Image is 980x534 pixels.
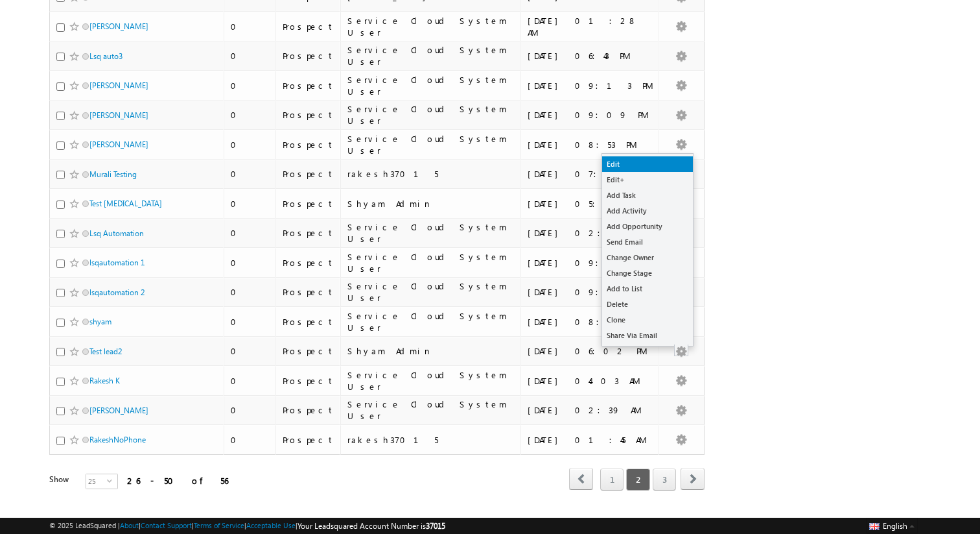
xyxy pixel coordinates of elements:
[347,280,515,304] div: Service Cloud System User
[569,469,593,490] a: prev
[528,50,653,62] div: [DATE] 06:43 PM
[246,521,296,529] a: Acceptable Use
[528,139,653,151] div: [DATE] 08:53 PM
[883,521,907,531] span: English
[231,109,270,121] div: 0
[89,258,145,267] a: lsqautomation 1
[283,80,334,91] div: Prospect
[231,345,270,357] div: 0
[602,265,693,281] a: Change Stage
[347,133,515,156] div: Service Cloud System User
[528,198,653,210] div: [DATE] 05:51 PM
[602,203,693,219] a: Add Activity
[602,312,693,328] a: Clone
[89,51,122,61] a: Lsq auto3
[231,227,270,239] div: 0
[89,80,148,90] a: [PERSON_NAME]
[347,15,515,38] div: Service Cloud System User
[283,316,334,328] div: Prospect
[602,219,693,234] a: Add Opportunity
[602,234,693,250] a: Send Email
[866,518,918,533] button: English
[528,227,653,239] div: [DATE] 02:33 PM
[89,317,111,326] a: shyam
[231,50,270,62] div: 0
[89,21,148,31] a: [PERSON_NAME]
[231,80,270,91] div: 0
[528,404,653,416] div: [DATE] 02:39 AM
[89,228,144,238] a: Lsq Automation
[127,473,228,488] div: 26 - 50 of 56
[528,434,653,446] div: [DATE] 01:45 AM
[681,468,705,490] span: next
[653,468,676,491] a: 3
[283,434,334,446] div: Prospect
[602,172,693,188] a: Edit+
[283,139,334,151] div: Prospect
[49,474,75,485] div: Show
[283,21,334,32] div: Prospect
[231,434,270,446] div: 0
[231,21,270,32] div: 0
[347,369,515,393] div: Service Cloud System User
[231,168,270,180] div: 0
[602,188,693,203] a: Add Task
[107,478,117,483] span: select
[347,398,515,422] div: Service Cloud System User
[283,375,334,387] div: Prospect
[569,468,593,490] span: prev
[528,286,653,298] div: [DATE] 09:29 PM
[49,520,445,532] span: © 2025 LeadSquared | | | | |
[347,103,515,127] div: Service Cloud System User
[528,375,653,387] div: [DATE] 04:03 AM
[231,198,270,210] div: 0
[283,345,334,357] div: Prospect
[283,50,334,62] div: Prospect
[283,257,334,269] div: Prospect
[528,80,653,91] div: [DATE] 09:13 PM
[283,198,334,210] div: Prospect
[283,227,334,239] div: Prospect
[89,406,148,415] a: [PERSON_NAME]
[528,109,653,121] div: [DATE] 09:09 PM
[602,281,693,297] a: Add to List
[347,44,515,67] div: Service Cloud System User
[89,110,148,120] a: [PERSON_NAME]
[89,435,146,444] a: RakeshNoPhone
[231,257,270,269] div: 0
[600,468,624,491] a: 1
[120,521,139,529] a: About
[602,156,693,172] a: Edit
[347,345,515,357] div: Shyam Admin
[283,286,334,298] div: Prospect
[86,474,107,489] span: 25
[347,310,515,334] div: Service Cloud System User
[231,375,270,387] div: 0
[347,251,515,274] div: Service Cloud System User
[528,316,653,328] div: [DATE] 08:32 PM
[347,74,515,97] div: Service Cloud System User
[194,521,244,529] a: Terms of Service
[89,346,122,356] a: Test lead2
[426,521,445,531] span: 37015
[141,521,192,529] a: Contact Support
[89,199,162,208] a: Test [MEDICAL_DATA]
[231,286,270,298] div: 0
[297,521,445,531] span: Your Leadsquared Account Number is
[89,287,145,297] a: lsqautomation 2
[347,198,515,210] div: Shyam Admin
[347,168,515,180] div: rakesh37015
[528,168,653,180] div: [DATE] 07:36 AM
[231,404,270,416] div: 0
[283,404,334,416] div: Prospect
[681,469,705,490] a: next
[89,140,148,149] a: [PERSON_NAME]
[347,221,515,245] div: Service Cloud System User
[602,297,693,312] a: Delete
[89,169,137,179] a: Murali Testing
[626,468,650,491] span: 2
[283,109,334,121] div: Prospect
[231,139,270,151] div: 0
[283,168,334,180] div: Prospect
[231,316,270,328] div: 0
